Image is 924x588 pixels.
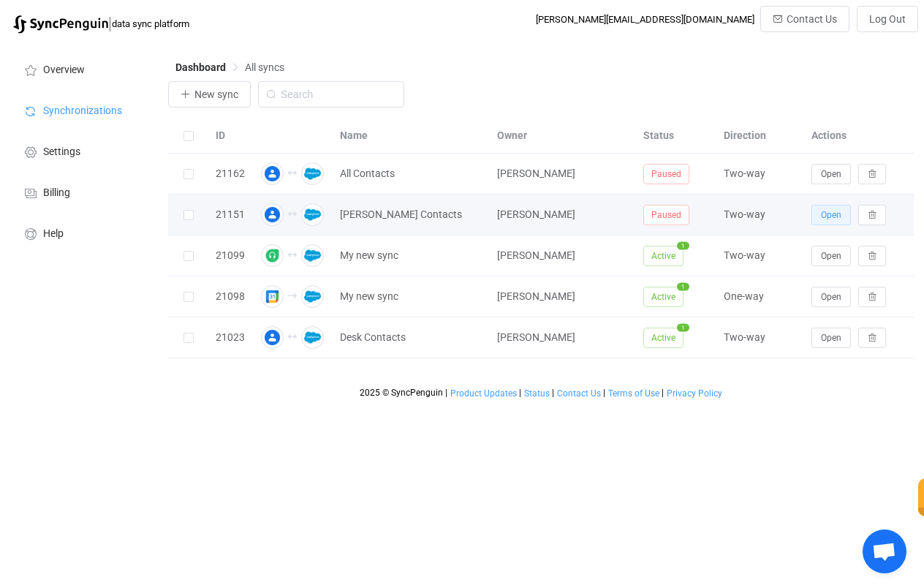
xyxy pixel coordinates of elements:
[258,81,404,108] input: Search
[716,165,804,182] div: Two-way
[445,388,447,398] span: |
[677,323,689,331] span: 1
[112,18,189,29] span: data sync platform
[556,388,602,399] a: Contact Us
[340,206,462,223] span: [PERSON_NAME] Contacts
[811,331,851,343] a: Open
[536,14,754,25] div: [PERSON_NAME][EMAIL_ADDRESS][DOMAIN_NAME]
[677,241,689,249] span: 1
[716,288,804,305] div: One-way
[43,105,122,117] span: Synchronizations
[208,206,252,223] div: 21151
[450,388,518,399] a: Product Updates
[677,282,689,290] span: 1
[43,187,70,199] span: Billing
[716,127,804,144] div: Direction
[821,169,841,179] span: Open
[497,249,575,261] span: [PERSON_NAME]
[811,167,851,179] a: Open
[608,388,659,399] span: Terms of Use
[7,48,154,89] a: Overview
[43,228,64,240] span: Help
[869,13,906,25] span: Log Out
[760,6,849,32] button: Contact Us
[607,388,660,399] a: Terms of Use
[301,244,324,267] img: salesforce.png
[360,388,443,398] span: 2025 © SyncPenguin
[662,388,664,398] span: |
[716,206,804,223] div: Two-way
[804,127,914,144] div: Actions
[787,13,837,25] span: Contact Us
[194,88,238,100] span: New sync
[175,62,284,72] div: Breadcrumb
[13,13,189,34] a: |data sync platform
[301,162,324,185] img: salesforce.png
[811,205,851,225] button: Open
[643,328,683,348] span: Active
[524,388,550,399] span: Status
[7,171,154,212] a: Billing
[261,244,284,267] img: freshdesk.png
[340,247,398,264] span: My new sync
[857,6,918,32] button: Log Out
[7,130,154,171] a: Settings
[497,290,575,302] span: [PERSON_NAME]
[490,127,636,144] div: Owner
[175,61,226,73] span: Dashboard
[716,247,804,264] div: Two-way
[43,146,80,158] span: Settings
[716,329,804,346] div: Two-way
[811,328,851,348] button: Open
[333,127,490,144] div: Name
[301,203,324,226] img: salesforce.png
[811,208,851,220] a: Open
[811,290,851,302] a: Open
[208,329,252,346] div: 21023
[811,164,851,184] button: Open
[497,167,575,179] span: [PERSON_NAME]
[603,388,605,398] span: |
[643,164,689,184] span: Paused
[821,333,841,343] span: Open
[340,288,398,305] span: My new sync
[643,246,683,266] span: Active
[340,165,395,182] span: All Contacts
[821,210,841,220] span: Open
[208,247,252,264] div: 21099
[261,203,284,226] img: google-contacts.png
[811,287,851,307] button: Open
[821,251,841,261] span: Open
[301,326,324,349] img: salesforce.png
[497,208,575,220] span: [PERSON_NAME]
[13,15,108,34] img: syncpenguin.svg
[811,246,851,266] button: Open
[261,326,284,349] img: google-contacts.png
[208,127,252,144] div: ID
[7,89,154,130] a: Synchronizations
[7,212,154,253] a: Help
[301,285,324,308] img: salesforce.png
[245,61,284,73] span: All syncs
[208,165,252,182] div: 21162
[261,162,284,185] img: google-contacts.png
[208,288,252,305] div: 21098
[261,285,284,308] img: google.png
[811,249,851,261] a: Open
[519,388,521,398] span: |
[552,388,554,398] span: |
[557,388,601,399] span: Contact Us
[450,388,517,399] span: Product Updates
[108,13,112,34] span: |
[523,388,550,399] a: Status
[340,329,406,346] span: Desk Contacts
[666,388,723,399] a: Privacy Policy
[863,529,906,573] a: Open chat
[636,127,716,144] div: Status
[497,331,575,343] span: [PERSON_NAME]
[643,287,683,307] span: Active
[168,81,251,108] button: New sync
[667,388,722,399] span: Privacy Policy
[643,205,689,225] span: Paused
[43,64,85,76] span: Overview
